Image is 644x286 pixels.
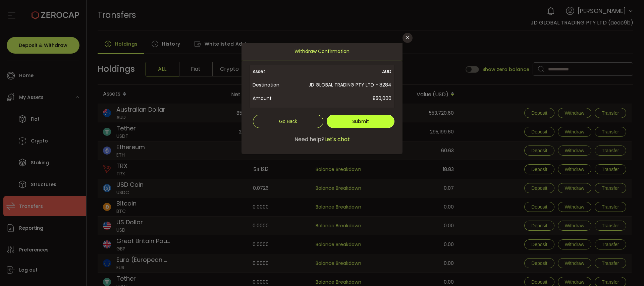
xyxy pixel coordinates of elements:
button: Go Back [253,115,323,128]
iframe: Chat Widget [564,214,644,286]
span: Amount [253,92,295,105]
div: dialog [241,43,402,154]
span: JD GLOBAL TRADING PTY LTD - 8284 [295,78,391,92]
button: Submit [327,115,394,128]
span: Withdraw Confirmation [294,43,350,60]
span: Submit [352,118,369,125]
span: Need help? [294,135,324,144]
button: Close [402,33,413,43]
span: Asset [253,65,295,78]
span: Let's chat [324,135,350,144]
span: Go Back [279,119,297,124]
span: 850,000 [295,92,391,105]
div: 聊天小组件 [564,214,644,286]
span: AUD [295,65,391,78]
span: Destination [253,78,295,92]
